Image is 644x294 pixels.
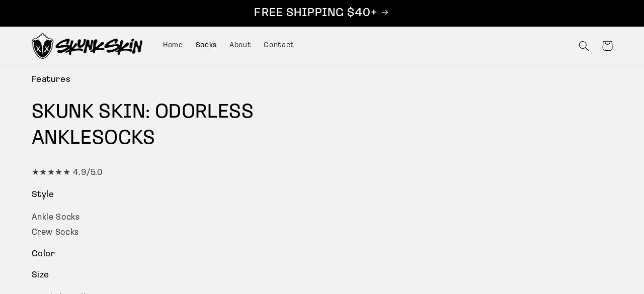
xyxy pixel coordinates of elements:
div: ★★★★★ 4.9/5.0 [32,165,613,180]
h3: Features [32,74,613,86]
span: Home [163,41,183,51]
span: Socks [196,41,217,51]
a: Contact [258,35,301,57]
summary: Search [573,34,596,57]
a: Socks [189,35,223,57]
span: Contact [264,41,294,51]
span: ANKLE [32,129,92,149]
a: About [223,35,257,57]
h3: Size [32,270,613,281]
h3: Color [32,249,613,260]
h3: Style [32,189,613,201]
a: Home [156,35,189,57]
div: Ankle Socks [32,210,613,225]
p: FREE SHIPPING $40+ [11,6,633,21]
h1: SKUNK SKIN: ODORLESS SOCKS [32,100,613,152]
img: Skunk Skin Anti-Odor Socks. [32,33,142,59]
span: About [229,41,251,51]
div: Crew Socks [32,225,613,240]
